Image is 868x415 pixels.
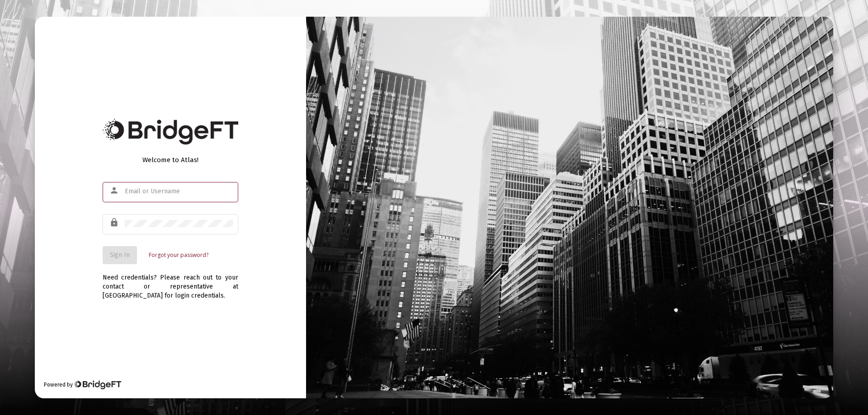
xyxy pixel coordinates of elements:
mat-icon: person [109,185,120,196]
a: Forgot your password? [149,251,208,260]
span: Sign In [110,251,130,259]
div: Need credentials? Please reach out to your contact or representative at [GEOGRAPHIC_DATA] for log... [103,264,238,300]
div: Powered by [44,380,121,389]
div: Welcome to Atlas! [103,155,238,164]
button: Sign In [103,246,137,264]
img: Bridge Financial Technology Logo [74,380,121,389]
mat-icon: lock [109,217,120,228]
img: Bridge Financial Technology Logo [103,119,238,145]
input: Email or Username [125,188,233,195]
